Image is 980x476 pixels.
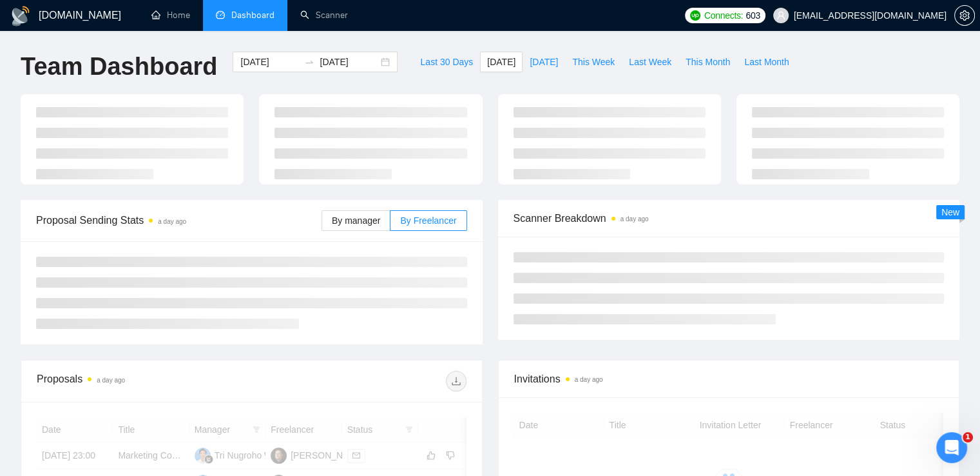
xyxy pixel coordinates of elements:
time: a day ago [158,218,186,225]
button: This Month [678,52,737,72]
div: Proposals [37,371,251,392]
span: Connects: [704,8,743,23]
a: searchScanner [300,10,348,21]
iframe: Intercom live chat [936,432,967,463]
button: [DATE] [523,52,565,72]
span: dashboard [216,10,225,19]
button: This Week [565,52,622,72]
button: [DATE] [480,52,523,72]
span: This Month [686,55,730,69]
span: Last Week [629,55,671,69]
span: 1 [963,432,973,442]
span: 603 [745,8,760,23]
input: Start date [240,55,299,69]
span: New [941,207,959,217]
span: By manager [332,215,380,226]
button: Last 30 Days [413,52,480,72]
span: Last 30 Days [420,55,473,69]
span: to [304,57,314,67]
span: swap-right [304,57,314,67]
span: This Week [572,55,615,69]
span: Proposal Sending Stats [36,212,322,228]
input: End date [320,55,378,69]
h1: Team Dashboard [21,52,217,82]
span: Last Month [744,55,789,69]
time: a day ago [620,215,649,223]
span: Invitations [514,371,944,387]
button: setting [954,5,975,26]
span: user [776,11,785,20]
img: logo [10,6,31,26]
span: Dashboard [231,10,274,21]
span: By Freelancer [400,215,456,226]
span: [DATE] [487,55,515,69]
img: upwork-logo.png [690,10,700,21]
time: a day ago [97,377,125,384]
span: Scanner Breakdown [514,210,945,226]
button: Last Month [737,52,796,72]
time: a day ago [575,376,603,383]
span: setting [955,10,974,21]
button: Last Week [622,52,678,72]
a: homeHome [151,10,190,21]
span: [DATE] [530,55,558,69]
a: setting [954,10,975,21]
